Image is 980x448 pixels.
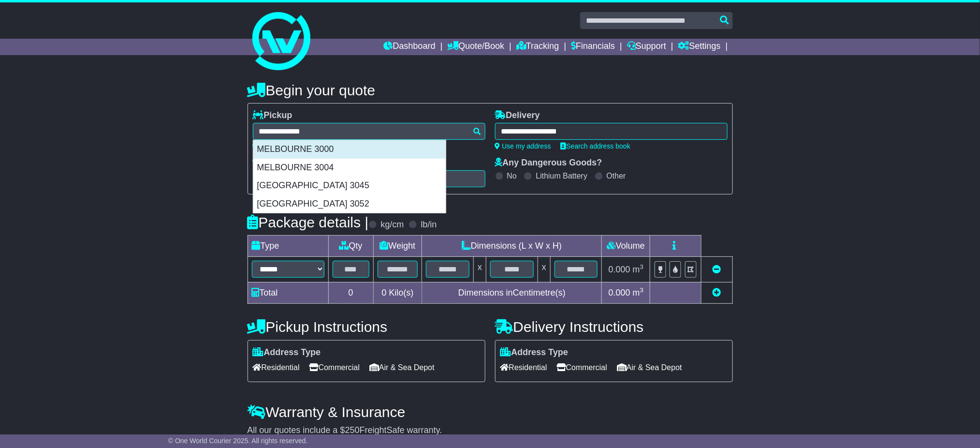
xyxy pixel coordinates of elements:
[495,142,551,150] a: Use my address
[607,171,626,180] label: Other
[253,347,321,358] label: Address Type
[617,360,682,375] span: Air & Sea Depot
[248,214,369,230] h4: Package details |
[713,265,721,274] a: Remove this item
[253,177,446,195] div: [GEOGRAPHIC_DATA] 3045
[633,288,644,298] span: m
[713,288,721,298] a: Add new item
[495,110,540,121] label: Delivery
[248,404,733,420] h4: Warranty & Insurance
[633,265,644,274] span: m
[345,425,360,435] span: 250
[422,282,602,303] td: Dimensions in Centimetre(s)
[516,39,559,55] a: Tracking
[369,360,435,375] span: Air & Sea Depot
[253,110,293,121] label: Pickup
[640,286,644,294] sup: 3
[248,319,485,335] h4: Pickup Instructions
[561,142,630,150] a: Search address book
[309,360,360,375] span: Commercial
[253,140,446,159] div: MELBOURNE 3000
[536,171,587,180] label: Lithium Battery
[557,360,607,375] span: Commercial
[373,236,422,257] td: Weight
[328,236,373,257] td: Qty
[538,257,550,282] td: x
[507,171,517,180] label: No
[627,39,666,55] a: Support
[373,282,422,303] td: Kilo(s)
[248,236,328,257] td: Type
[384,39,436,55] a: Dashboard
[253,195,446,213] div: [GEOGRAPHIC_DATA] 3052
[495,158,602,168] label: Any Dangerous Goods?
[253,159,446,177] div: MELBOURNE 3004
[380,220,404,230] label: kg/cm
[640,263,644,270] sup: 3
[381,288,386,298] span: 0
[474,257,486,282] td: x
[421,220,437,230] label: lb/in
[248,425,733,436] div: All our quotes include a $ FreightSafe warranty.
[609,265,630,274] span: 0.000
[253,360,300,375] span: Residential
[602,236,650,257] td: Volume
[447,39,504,55] a: Quote/Book
[678,39,721,55] a: Settings
[500,347,569,358] label: Address Type
[248,282,328,303] td: Total
[422,236,602,257] td: Dimensions (L x W x H)
[571,39,615,55] a: Financials
[168,437,308,445] span: © One World Courier 2025. All rights reserved.
[328,282,373,303] td: 0
[609,288,630,298] span: 0.000
[495,319,733,335] h4: Delivery Instructions
[500,360,547,375] span: Residential
[248,82,733,98] h4: Begin your quote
